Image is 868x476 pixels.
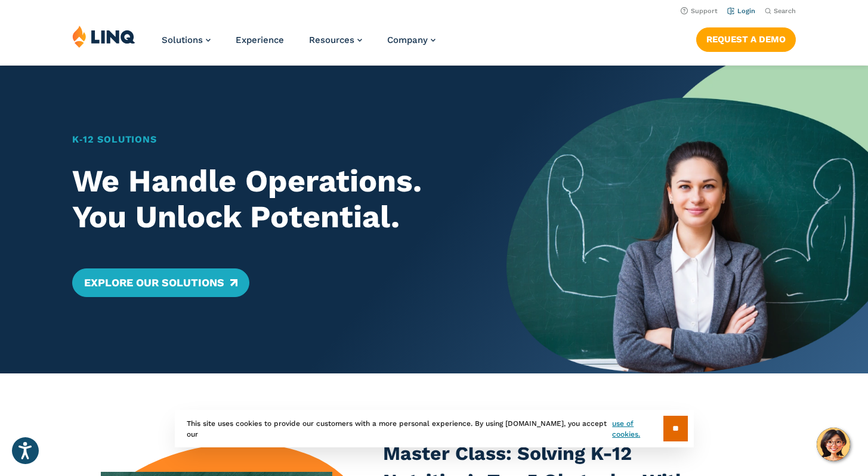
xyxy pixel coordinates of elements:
[72,25,135,48] img: LINQ | K‑12 Software
[387,35,435,45] a: Company
[765,7,796,16] button: Open Search Bar
[727,7,755,15] a: Login
[162,35,203,45] span: Solutions
[696,25,796,51] nav: Button Navigation
[387,35,428,45] span: Company
[175,410,694,447] div: This site uses cookies to provide our customers with a more personal experience. By using [DOMAIN...
[817,428,850,461] button: Hello, have a question? Let’s chat.
[72,132,471,147] h1: K‑12 Solutions
[309,35,362,45] a: Resources
[309,35,354,45] span: Resources
[236,35,284,45] a: Experience
[774,7,796,15] span: Search
[162,25,435,64] nav: Primary Navigation
[72,268,249,297] a: Explore Our Solutions
[506,66,868,373] img: Home Banner
[612,418,663,440] a: use of cookies.
[72,163,471,235] h2: We Handle Operations. You Unlock Potential.
[162,35,211,45] a: Solutions
[681,7,718,15] a: Support
[696,27,796,51] a: Request a Demo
